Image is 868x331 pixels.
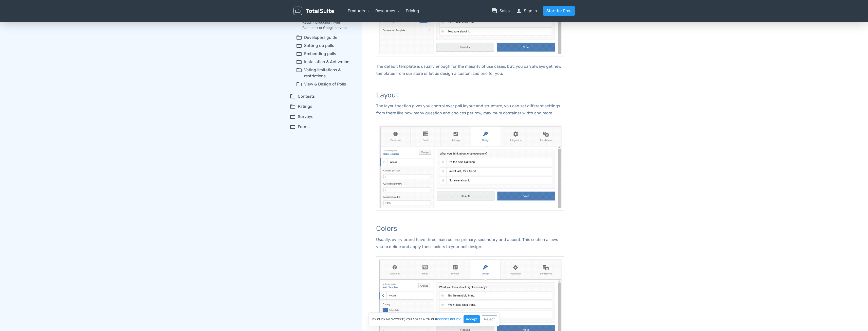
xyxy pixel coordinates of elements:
[516,8,537,14] a: personSign in
[348,8,370,13] a: Products
[296,67,355,79] summary: folder_openVoting limitations & restrictions
[376,102,564,117] p: The layout section gives you control over poll layout and structure, you can set different settin...
[296,81,302,87] span: folder_open
[464,315,480,323] button: Accept
[290,103,296,110] span: folder_open
[376,91,564,99] h3: Layout
[290,93,296,99] span: folder_open
[290,124,296,130] span: folder_open
[482,315,497,323] button: Reject
[516,8,522,14] span: person
[296,34,355,41] summary: folder_openDevelopers guide
[296,67,302,79] span: folder_open
[296,59,355,65] summary: folder_openInstallation & Activation
[296,51,355,57] summary: folder_openEmbedding polls
[290,103,355,110] summary: folder_openRatings
[302,20,355,30] a: Requiring logging in with Facebook or Google to vote
[491,8,510,14] a: question_answerSales
[368,312,500,326] div: By clicking "Accept", you agree with our .
[376,123,564,211] img: Layout settings
[296,43,355,49] summary: folder_openSetting up polls
[543,6,575,16] a: Start for Free
[376,225,564,233] h3: Colors
[296,59,302,65] span: folder_open
[296,51,302,57] span: folder_open
[296,34,302,41] span: folder_open
[491,8,497,14] span: question_answer
[290,93,355,99] summary: folder_openContests
[406,8,419,14] a: Pricing
[296,43,302,49] span: folder_open
[290,114,355,120] summary: folder_openSurveys
[376,236,564,250] p: Usually, every brand have three main colors: primary, secondary and accent. This section allows y...
[290,114,296,120] span: folder_open
[437,318,461,321] a: cookies policy
[296,81,355,87] summary: folder_openView & Design of Polls
[293,7,334,15] img: TotalSuite for WordPress
[375,8,400,13] a: Resources
[290,124,355,130] summary: folder_openForms
[376,63,564,77] p: The default template is usually enough for the majority of use cases, but, you can always get new...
